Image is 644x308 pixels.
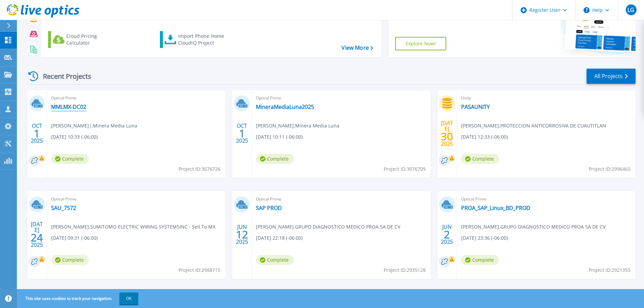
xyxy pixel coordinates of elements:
span: Complete [461,255,499,265]
span: 1 [34,131,40,136]
a: PROA_SAP_Linux_BD_PROD [461,205,530,211]
span: Project ID: 2988715 [178,266,220,274]
a: SAP PROD [256,205,282,211]
span: Optical Prime [461,195,631,203]
span: Project ID: 3076726 [178,165,220,173]
span: Project ID: 2935128 [384,266,426,274]
div: [DATE] 2025 [440,121,453,146]
span: Complete [256,255,294,265]
span: Complete [461,154,499,164]
span: 24 [31,235,43,240]
span: [DATE] 12:33 (-06:00) [461,133,508,141]
span: 2 [444,232,450,237]
span: [PERSON_NAME] , GRUPO DIAGNOSTICO MEDICO PROA SA DE CV [256,223,400,231]
span: LG [627,7,634,13]
a: All Projects [587,69,636,84]
a: SAU_7572 [51,205,76,211]
span: Complete [256,154,294,164]
a: MMLMX-DC02 [51,103,86,110]
span: [PERSON_NAME]| , Minera Media Luna [51,122,137,129]
span: [DATE] 10:33 (-06:00) [51,133,98,141]
span: Project ID: 2921355 [589,266,630,274]
span: Project ID: 3076709 [384,165,426,173]
span: 1 [239,131,245,136]
div: [DATE] 2025 [30,222,43,247]
button: OK [119,292,138,305]
a: View More [341,45,373,51]
span: Optical Prime [256,94,426,102]
span: [PERSON_NAME] , Minera Media Luna [256,122,339,129]
span: [PERSON_NAME] , PROTECCION ANTICORROSIVA DE CUAUTITLAN [461,122,606,129]
a: PASAUNITY [461,103,490,110]
div: Import Phone Home CloudIQ Project [178,33,231,46]
span: This site uses cookies to track your navigation. [19,292,138,305]
span: Complete [51,255,89,265]
div: OCT 2025 [236,121,248,146]
div: Cloud Pricing Calculator [66,33,120,46]
a: Explore Now! [395,37,447,50]
span: [DATE] 22:18 (-06:00) [256,234,303,242]
a: Cloud Pricing Calculator [48,31,123,48]
span: Complete [51,154,89,164]
span: Optical Prime [51,94,221,102]
span: [PERSON_NAME] , SUMITOMO ELECTRIC WIRING SYSTEMSINC - Sell To MX [51,223,215,231]
span: [PERSON_NAME] , GRUPO DIAGNOSTICO MEDICO PROA SA DE CV [461,223,605,231]
div: JUN 2025 [440,222,453,247]
span: Project ID: 2996465 [589,165,630,173]
div: Recent Projects [26,68,100,85]
span: 12 [236,232,248,237]
span: [DATE] 09:31 (-06:00) [51,234,98,242]
div: JUN 2025 [236,222,248,247]
span: Unity [461,94,631,102]
div: OCT 2025 [30,121,43,146]
span: [DATE] 10:11 (-06:00) [256,133,303,141]
span: Optical Prime [51,195,221,203]
span: [DATE] 23:36 (-06:00) [461,234,508,242]
a: MineraMediaLuna2025 [256,103,314,110]
span: Optical Prime [256,195,426,203]
span: 30 [441,134,453,139]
